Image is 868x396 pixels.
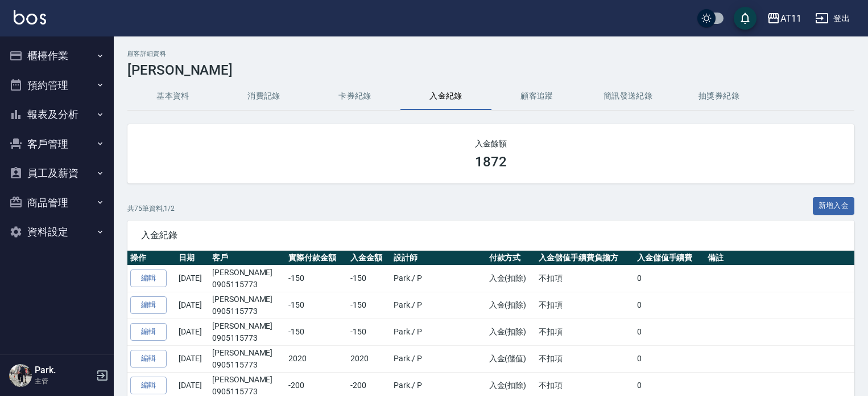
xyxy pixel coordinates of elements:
[391,319,486,345] td: Park. / P
[634,265,705,292] td: 0
[209,292,286,319] td: [PERSON_NAME]
[127,50,854,58] h2: 顧客詳細資料
[212,359,283,371] p: 0905115773
[212,305,283,317] p: 0905115773
[176,251,209,266] th: 日期
[130,296,167,314] a: 編輯
[491,83,582,110] button: 顧客追蹤
[813,197,855,215] button: 新增入金
[348,345,391,372] td: 2020
[734,7,757,30] button: save
[475,154,507,170] h3: 1872
[391,265,486,292] td: Park. / P
[400,83,491,110] button: 入金紀錄
[5,100,109,129] button: 報表及分析
[309,83,400,110] button: 卡券紀錄
[212,332,283,344] p: 0905115773
[212,279,283,291] p: 0905115773
[209,251,286,266] th: 客戶
[35,376,93,386] p: 主管
[348,265,391,292] td: -150
[141,138,841,149] h2: 入金餘額
[5,158,109,188] button: 員工及薪資
[5,129,109,159] button: 客戶管理
[486,345,536,372] td: 入金(儲值)
[209,265,286,292] td: [PERSON_NAME]
[348,292,391,319] td: -150
[35,365,93,376] h5: Park.
[130,323,167,341] a: 編輯
[209,345,286,372] td: [PERSON_NAME]
[705,251,854,266] th: 備註
[536,265,634,292] td: 不扣項
[130,270,167,287] a: 編輯
[634,251,705,266] th: 入金儲值手續費
[486,265,536,292] td: 入金(扣除)
[127,203,175,214] p: 共 75 筆資料, 1 / 2
[5,188,109,218] button: 商品管理
[286,345,347,372] td: 2020
[5,217,109,247] button: 資料設定
[5,71,109,100] button: 預約管理
[391,251,486,266] th: 設計師
[536,292,634,319] td: 不扣項
[176,345,209,372] td: [DATE]
[141,230,841,241] span: 入金紀錄
[127,251,176,266] th: 操作
[176,265,209,292] td: [DATE]
[811,8,854,29] button: 登出
[9,364,32,387] img: Person
[286,265,347,292] td: -150
[634,345,705,372] td: 0
[391,345,486,372] td: Park. / P
[130,350,167,368] a: 編輯
[348,319,391,345] td: -150
[673,83,764,110] button: 抽獎券紀錄
[130,377,167,394] a: 編輯
[536,345,634,372] td: 不扣項
[218,83,309,110] button: 消費記錄
[5,41,109,71] button: 櫃檯作業
[486,251,536,266] th: 付款方式
[634,319,705,345] td: 0
[209,319,286,345] td: [PERSON_NAME]
[176,292,209,319] td: [DATE]
[176,319,209,345] td: [DATE]
[286,251,347,266] th: 實際付款金額
[286,292,347,319] td: -150
[127,62,854,78] h3: [PERSON_NAME]
[634,292,705,319] td: 0
[348,251,391,266] th: 入金金額
[762,7,806,30] button: AT11
[486,319,536,345] td: 入金(扣除)
[127,83,218,110] button: 基本資料
[14,10,46,25] img: Logo
[780,11,801,26] div: AT11
[582,83,673,110] button: 簡訊發送紀錄
[536,319,634,345] td: 不扣項
[536,251,634,266] th: 入金儲值手續費負擔方
[391,292,486,319] td: Park. / P
[286,319,347,345] td: -150
[486,292,536,319] td: 入金(扣除)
